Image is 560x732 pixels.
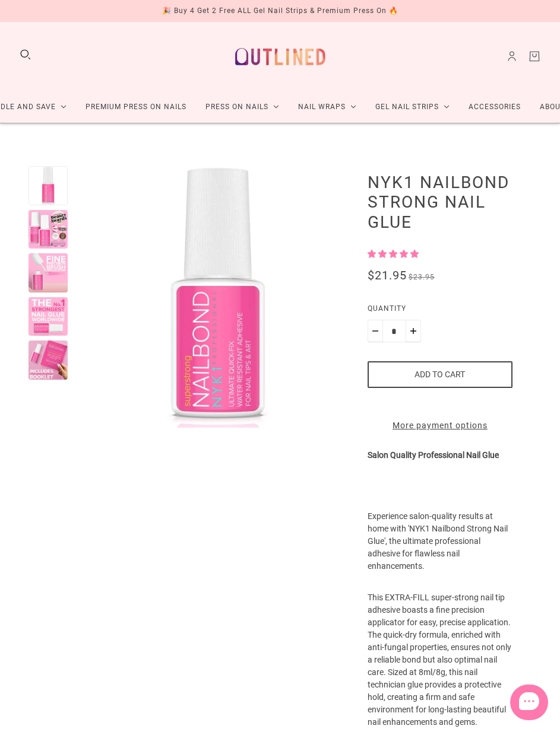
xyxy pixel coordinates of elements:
[368,249,419,259] span: 5.00 stars
[366,91,459,123] a: Gel Nail Strips
[228,31,333,82] a: Outlined
[289,91,366,123] a: Nail Wraps
[368,268,407,282] span: $21.95
[196,91,289,123] a: Press On Nails
[87,166,349,428] img: NYK1 Nailbond Strong Nail Glue-Accessories-Outlined
[368,303,512,320] label: Quantity
[162,5,398,17] div: 🎉 Buy 4 Get 2 Free ALL Gel Nail Strips & Premium Press On 🔥
[505,50,518,63] a: Account
[406,320,421,342] button: Plus
[368,320,383,342] button: Minus
[409,273,435,281] span: $23.95
[528,50,541,63] a: Cart
[368,361,512,388] button: Add to cart
[76,91,196,123] a: Premium Press On Nails
[368,172,512,232] h1: NYK1 Nailbond Strong Nail Glue
[368,510,512,591] p: Experience salon-quality results at home with 'NYK1 Nailbond Strong Nail Glue', the ultimate prof...
[368,419,512,432] a: More payment options
[19,48,32,61] button: Search
[87,166,349,428] modal-trigger: Enlarge product image
[368,450,499,460] strong: Salon Quality Professional Nail Glue
[459,91,530,123] a: Accessories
